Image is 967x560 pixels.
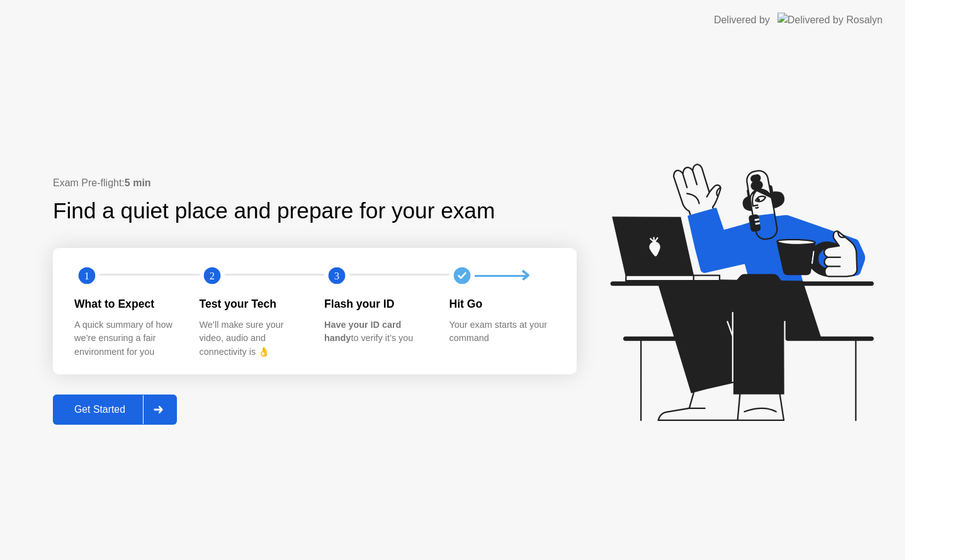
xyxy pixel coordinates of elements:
[53,176,577,191] div: Exam Pre-flight:
[74,296,179,312] div: What to Expect
[53,194,497,228] div: Find a quiet place and prepare for your exam
[74,318,179,359] div: A quick summary of how we’re ensuring a fair environment for you
[84,270,89,282] text: 1
[200,318,305,359] div: We’ll make sure your video, audio and connectivity is 👌
[57,404,143,415] div: Get Started
[334,270,339,282] text: 3
[450,296,555,312] div: Hit Go
[209,270,214,282] text: 2
[125,177,151,188] b: 5 min
[324,320,401,344] b: Have your ID card handy
[714,13,770,28] div: Delivered by
[450,318,555,345] div: Your exam starts at your command
[324,296,429,312] div: Flash your ID
[778,13,883,27] img: Delivered by Rosalyn
[200,296,305,312] div: Test your Tech
[324,318,429,345] div: to verify it’s you
[53,395,177,425] button: Get Started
